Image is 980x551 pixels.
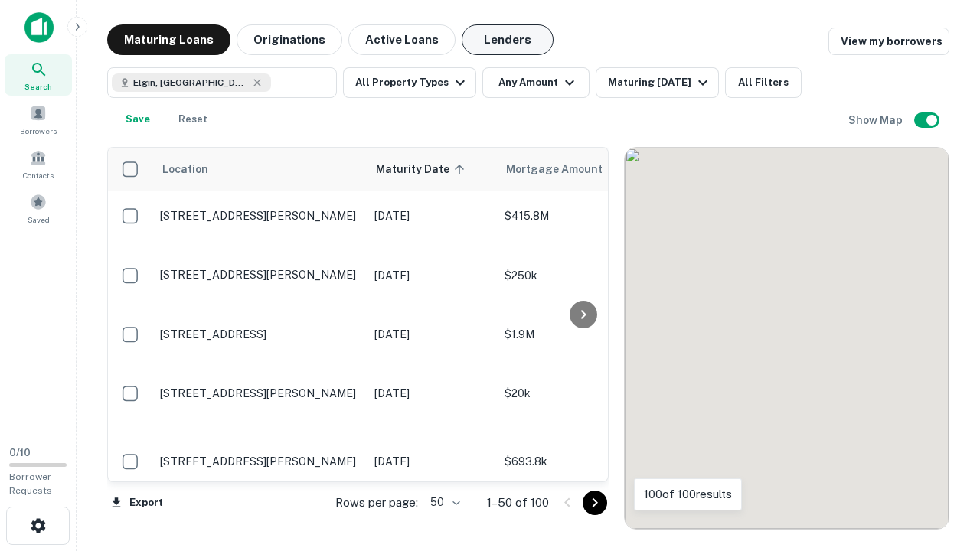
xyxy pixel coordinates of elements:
[160,328,359,341] p: [STREET_ADDRESS]
[848,112,905,129] h6: Show Map
[374,326,489,343] p: [DATE]
[237,24,342,55] button: Originations
[348,24,456,55] button: Active Loans
[160,209,359,223] p: [STREET_ADDRESS][PERSON_NAME]
[367,148,497,191] th: Maturity Date
[28,214,50,226] span: Saved
[152,148,367,191] th: Location
[376,160,469,178] span: Maturity Date
[644,485,732,504] p: 100 of 100 results
[505,207,658,224] p: $415.8M
[335,494,418,512] p: Rows per page:
[583,491,607,515] button: Go to next page
[482,67,590,98] button: Any Amount
[5,99,72,140] a: Borrowers
[608,73,712,92] div: Maturing [DATE]
[20,125,57,137] span: Borrowers
[107,24,230,55] button: Maturing Loans
[505,385,658,402] p: $20k
[9,471,52,496] span: Borrower Requests
[23,169,54,181] span: Contacts
[5,143,72,184] a: Contacts
[168,104,217,135] button: Reset
[625,148,949,529] div: 0 0
[160,455,359,468] p: [STREET_ADDRESS][PERSON_NAME]
[343,67,476,98] button: All Property Types
[596,67,719,98] button: Maturing [DATE]
[505,326,658,343] p: $1.9M
[505,453,658,470] p: $693.8k
[497,148,665,191] th: Mortgage Amount
[506,160,622,178] span: Mortgage Amount
[24,80,52,93] span: Search
[487,494,549,512] p: 1–50 of 100
[107,491,167,514] button: Export
[374,385,489,402] p: [DATE]
[462,24,554,55] button: Lenders
[828,28,949,55] a: View my borrowers
[374,453,489,470] p: [DATE]
[113,104,162,135] button: Save your search to get updates of matches that match your search criteria.
[424,491,462,514] div: 50
[5,54,72,96] a: Search
[5,187,72,229] a: Saved
[505,267,658,284] p: $250k
[9,447,31,458] span: 0 / 10
[903,429,980,502] iframe: Chat Widget
[160,268,359,282] p: [STREET_ADDRESS][PERSON_NAME]
[24,12,54,43] img: capitalize-icon.png
[162,160,208,178] span: Location
[374,267,489,284] p: [DATE]
[160,386,359,400] p: [STREET_ADDRESS][PERSON_NAME]
[374,207,489,224] p: [DATE]
[133,76,248,90] span: Elgin, [GEOGRAPHIC_DATA], [GEOGRAPHIC_DATA]
[725,67,802,98] button: All Filters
